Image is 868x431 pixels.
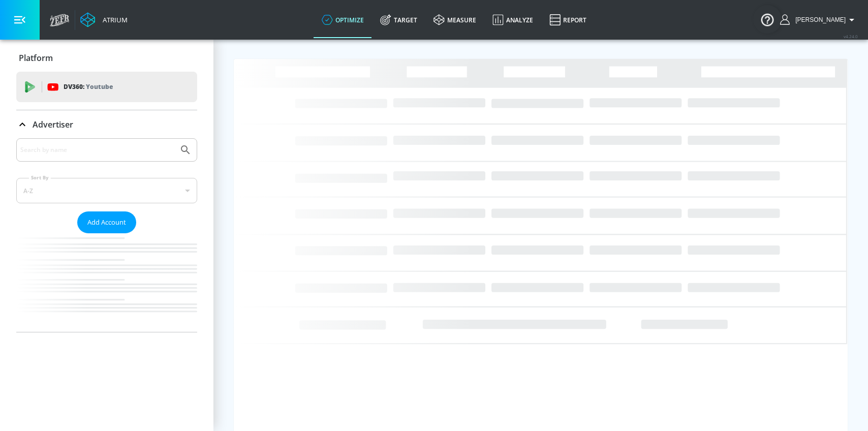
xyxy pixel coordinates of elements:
button: [PERSON_NAME] [780,14,858,26]
a: optimize [314,2,372,38]
div: Advertiser [16,138,197,332]
button: Open Resource Center [753,5,782,34]
div: DV360: Youtube [16,72,197,102]
p: Youtube [86,81,113,92]
div: A-Z [16,178,197,203]
button: Add Account [77,211,136,233]
nav: list of Advertiser [16,233,197,332]
span: login as: veronica.hernandez@zefr.com [791,16,846,23]
p: DV360: [64,81,113,93]
a: Report [541,2,595,38]
span: v 4.24.0 [844,34,858,39]
p: Advertiser [33,119,73,130]
a: Target [372,2,425,38]
p: Platform [19,52,53,64]
div: Atrium [99,15,128,24]
a: Analyze [484,2,541,38]
div: Advertiser [16,110,197,139]
label: Sort By [29,174,51,181]
a: measure [425,2,484,38]
span: Add Account [87,217,126,228]
div: Platform [16,44,197,72]
input: Search by name [20,143,174,157]
a: Atrium [80,12,128,27]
